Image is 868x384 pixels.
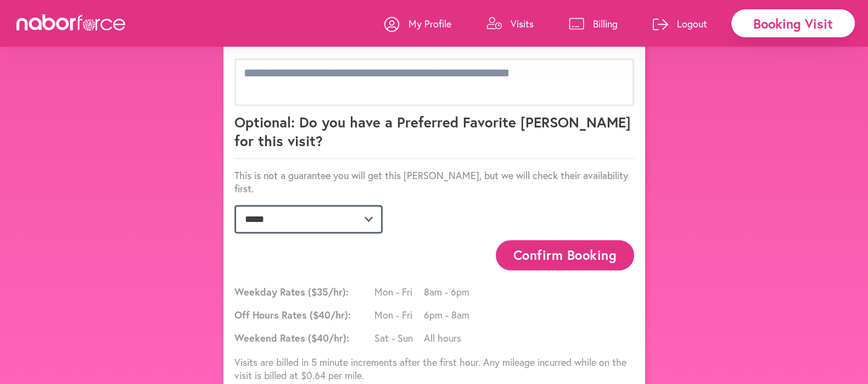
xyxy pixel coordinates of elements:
[677,17,707,30] p: Logout
[234,355,634,382] p: Visits are billed in 5 minute increments after the first hour. Any mileage incurred while on the ...
[234,113,634,159] p: Optional: Do you have a Preferred Favorite [PERSON_NAME] for this visit?
[234,169,634,195] p: This is not a guarantee you will get this [PERSON_NAME], but we will check their availability first.
[496,240,634,270] button: Confirm Booking
[653,7,707,40] a: Logout
[384,7,451,40] a: My Profile
[308,285,349,298] span: ($ 35 /hr):
[424,308,473,321] span: 6pm - 8am
[424,285,473,298] span: 8am - 6pm
[234,308,372,321] span: Off Hours Rates
[569,7,618,40] a: Billing
[308,331,349,344] span: ($ 40 /hr):
[310,308,351,321] span: ($ 40 /hr):
[374,308,424,321] span: Mon - Fri
[593,17,618,30] p: Billing
[511,17,534,30] p: Visits
[424,331,473,344] span: All hours
[234,331,372,344] span: Weekend Rates
[374,285,424,298] span: Mon - Fri
[408,17,451,30] p: My Profile
[731,9,855,37] div: Booking Visit
[234,285,372,298] span: Weekday Rates
[486,7,534,40] a: Visits
[374,331,424,344] span: Sat - Sun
